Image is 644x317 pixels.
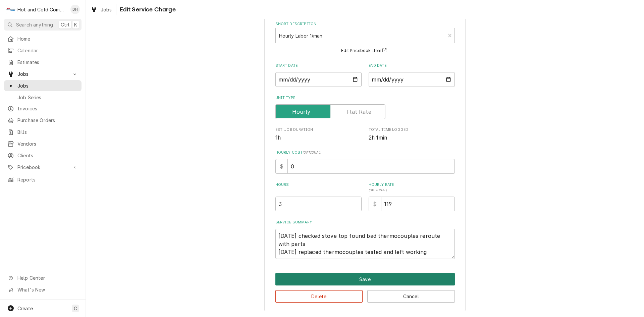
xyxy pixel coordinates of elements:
a: Go to Jobs [4,68,82,80]
span: Edit Service Charge [118,5,176,14]
span: 1h [275,135,281,141]
div: Button Group Row [275,285,455,303]
button: Save [275,273,455,285]
a: Go to Pricebook [4,162,82,173]
label: Hours [275,182,362,193]
div: Service Summary [275,220,455,259]
span: Est. Job Duration [275,127,362,133]
label: Short Description [275,21,455,27]
a: Purchase Orders [4,115,82,126]
span: Calendar [17,47,78,54]
a: Reports [4,174,82,185]
a: Go to What's New [4,284,82,295]
a: Estimates [4,57,82,68]
input: yyyy-mm-dd [275,72,362,87]
a: Home [4,33,82,44]
span: Jobs [101,6,112,13]
span: Job Series [17,94,78,101]
span: Estimates [17,59,78,66]
span: Jobs [17,82,78,89]
div: [object Object] [369,182,455,211]
div: Start Date [275,63,362,87]
span: Home [17,35,78,42]
label: Hourly Rate [369,182,455,193]
a: Vendors [4,138,82,149]
a: Clients [4,150,82,161]
div: Line Item Create/Update Form [275,5,455,259]
div: $ [369,197,381,211]
div: Hourly Cost [275,150,455,174]
a: Jobs [88,4,115,15]
label: Start Date [275,63,362,68]
label: Service Summary [275,220,455,225]
a: Jobs [4,80,82,91]
a: Bills [4,126,82,138]
label: End Date [369,63,455,68]
span: Jobs [17,70,68,77]
span: K [74,21,77,28]
div: Button Group Row [275,273,455,285]
span: Ctrl [61,21,69,28]
span: Search anything [16,21,53,28]
span: Reports [17,176,78,183]
button: Cancel [367,290,455,303]
a: Go to Help Center [4,272,82,283]
span: C [74,305,77,312]
label: Hourly Cost [275,150,455,155]
label: Unit Type [275,95,455,101]
div: Button Group [275,273,455,303]
span: Total Time Logged [369,134,455,142]
div: [object Object] [275,182,362,211]
span: Purchase Orders [17,117,78,124]
span: Est. Job Duration [275,134,362,142]
input: yyyy-mm-dd [369,72,455,87]
span: What's New [17,286,77,293]
div: Daryl Harris's Avatar [70,5,80,14]
span: Pricebook [17,164,68,171]
span: Help Center [17,274,77,281]
div: DH [70,5,80,14]
span: Bills [17,128,78,136]
span: Total Time Logged [369,127,455,133]
div: Total Time Logged [369,127,455,142]
div: Hot and Cold Commercial Kitchens, Inc. [17,6,67,13]
a: Job Series [4,92,82,103]
span: ( optional ) [303,151,321,154]
a: Invoices [4,103,82,114]
a: Calendar [4,45,82,56]
span: Create [17,306,33,311]
div: Unit Type [275,95,455,119]
div: End Date [369,63,455,87]
div: $ [275,159,288,174]
span: ( optional ) [369,188,387,192]
span: Vendors [17,140,78,147]
div: Short Description [275,21,455,55]
button: Search anythingCtrlK [4,19,82,31]
textarea: [DATE] checked stove top found bad thermocouples reroute with parts [DATE] replaced thermocouples... [275,229,455,259]
span: Invoices [17,105,78,112]
button: Delete [275,290,363,303]
div: H [6,5,15,14]
span: 2h 1min [369,135,387,141]
button: Edit Pricebook Item [340,47,390,55]
span: Clients [17,152,78,159]
div: Hot and Cold Commercial Kitchens, Inc.'s Avatar [6,5,15,14]
div: Est. Job Duration [275,127,362,142]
